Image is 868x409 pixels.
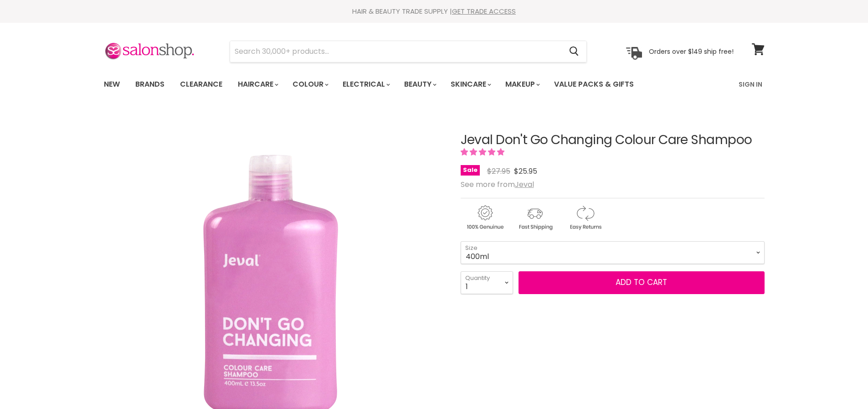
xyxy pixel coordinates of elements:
img: genuine.gif [461,204,509,232]
button: Search [562,41,586,62]
a: Brands [128,75,171,94]
div: HAIR & BEAUTY TRADE SUPPLY | [92,7,776,16]
select: Quantity [461,271,513,294]
a: Haircare [231,75,284,94]
a: Value Packs & Gifts [547,75,641,94]
a: New [97,75,127,94]
span: $27.95 [487,166,510,176]
span: See more from [461,179,534,190]
img: shipping.gif [511,204,559,232]
a: Clearance [173,75,229,94]
span: $25.95 [514,166,537,176]
a: GET TRADE ACCESS [452,6,516,16]
p: Orders over $149 ship free! [649,47,734,55]
ul: Main menu [97,71,687,98]
span: Sale [461,165,480,176]
form: Product [230,41,587,62]
a: Skincare [444,75,497,94]
button: Add to cart [519,271,765,294]
h1: Jeval Don't Go Changing Colour Care Shampoo [461,133,765,147]
a: Jeval [515,179,534,190]
a: Electrical [336,75,395,94]
a: Beauty [397,75,442,94]
a: Sign In [733,75,768,94]
span: Add to cart [616,277,667,288]
nav: Main [92,71,776,98]
a: Makeup [498,75,545,94]
img: returns.gif [561,204,609,232]
span: 5.00 stars [461,147,506,157]
a: Colour [286,75,334,94]
input: Search [230,41,562,62]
